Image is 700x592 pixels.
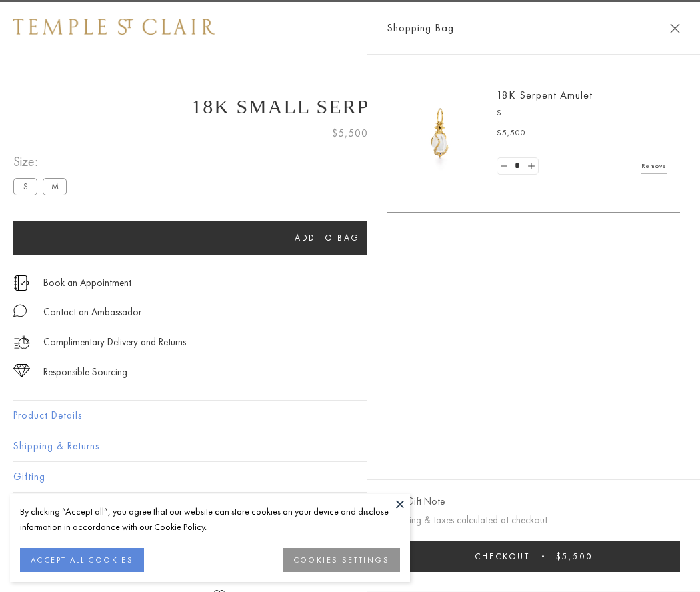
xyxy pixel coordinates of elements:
a: Book an Appointment [43,275,131,290]
p: Shipping & taxes calculated at checkout [387,512,680,529]
span: Size: [13,151,72,173]
span: $5,500 [556,551,593,562]
img: icon_delivery.svg [13,334,30,351]
img: icon_sourcing.svg [13,364,30,377]
div: Contact an Ambassador [43,304,141,321]
button: Shipping & Returns [13,431,687,461]
span: $5,500 [332,125,368,142]
label: M [43,178,67,195]
a: 18K Serpent Amulet [497,88,593,102]
button: Add to bag [13,221,641,255]
p: S [497,107,667,120]
img: MessageIcon-01_2.svg [13,304,27,317]
img: Temple St. Clair [13,19,215,35]
button: COOKIES SETTINGS [283,548,400,572]
div: By clicking “Accept all”, you agree that our website can store cookies on your device and disclos... [20,504,400,535]
button: Close Shopping Bag [670,23,680,33]
img: icon_appointment.svg [13,275,29,291]
span: Shopping Bag [387,19,454,37]
button: Product Details [13,401,687,431]
span: Checkout [475,551,530,562]
div: Responsible Sourcing [43,364,127,381]
span: Add to bag [295,232,360,243]
button: Gifting [13,462,687,492]
img: P51836-E11SERPPV [400,93,480,173]
button: Checkout $5,500 [387,541,680,572]
span: $5,500 [497,127,526,140]
button: ACCEPT ALL COOKIES [20,548,144,572]
a: Set quantity to 2 [524,158,537,175]
a: Remove [641,159,667,173]
button: Add Gift Note [387,493,445,510]
label: S [13,178,37,195]
a: Set quantity to 0 [497,158,511,175]
h1: 18K Small Serpent Amulet [13,95,687,118]
p: Complimentary Delivery and Returns [43,334,186,351]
